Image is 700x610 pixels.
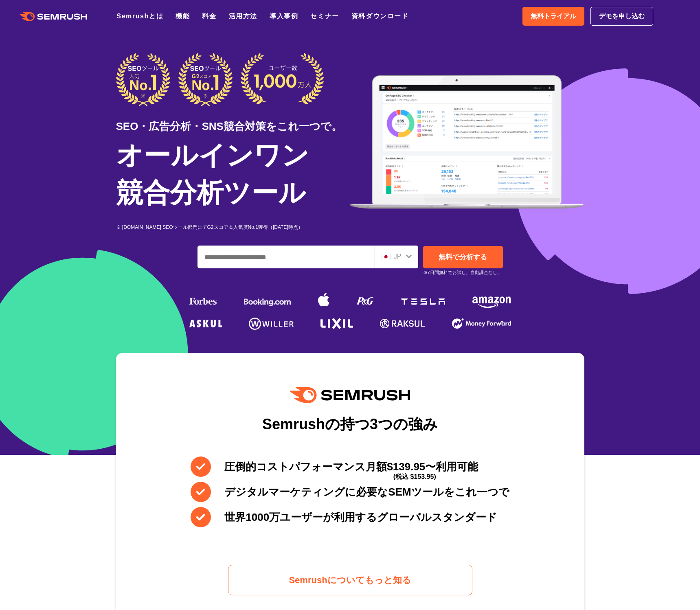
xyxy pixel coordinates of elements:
[198,246,374,268] input: ドメイン、キーワードまたはURLを入力してください
[191,482,509,502] li: デジタルマーケティングに必要なSEMツールをこれ一つで
[191,507,509,527] li: 世界1000万ユーザーが利用するグローバルスタンダード
[202,13,216,20] a: 料金
[116,136,350,211] h1: オールインワン 競合分析ツール
[531,11,576,22] span: 無料トライアル
[394,253,402,260] span: JP
[176,13,190,20] a: 機能
[262,409,438,439] div: Semrushの持つ3つの強み
[439,253,487,261] span: 無料で分析する
[290,387,410,403] img: Semrush
[310,13,339,20] a: セミナー
[191,456,509,477] li: 圧倒的コストパフォーマンス月額$139.95〜利用可能
[423,269,502,276] small: ※7日間無料でお試し。自動課金なし。
[228,565,472,595] a: Semrushについてもっと知る
[423,246,503,268] a: 無料で分析する
[599,11,645,22] span: デモを申し込む
[229,13,257,20] a: 活用方法
[270,13,298,20] a: 導入事例
[116,13,163,20] a: Semrushとは
[289,573,411,587] span: Semrushについてもっと知る
[116,224,350,231] div: ※ [DOMAIN_NAME] SEOツール部門にてG2スコア＆人気度No.1獲得（[DATE]時点）
[590,7,653,26] a: デモを申し込む
[393,467,436,487] span: (税込 $153.95)
[522,7,584,26] a: 無料トライアル
[351,13,409,20] a: 資料ダウンロード
[116,106,350,134] div: SEO・広告分析・SNS競合対策をこれ一つで。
